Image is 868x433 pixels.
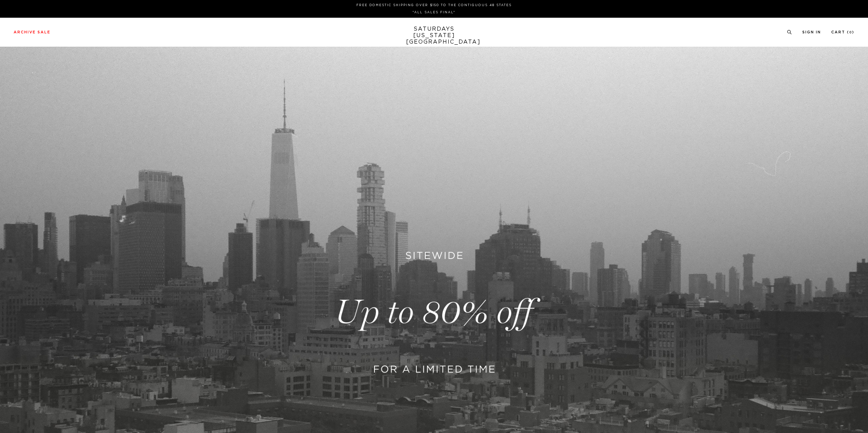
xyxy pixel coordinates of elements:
[802,30,821,34] a: Sign In
[849,31,852,34] small: 0
[406,26,462,45] a: SATURDAYS[US_STATE][GEOGRAPHIC_DATA]
[14,30,50,34] a: Archive Sale
[831,30,854,34] a: Cart (0)
[16,3,852,8] p: FREE DOMESTIC SHIPPING OVER $150 TO THE CONTIGUOUS 48 STATES
[16,10,852,15] p: *ALL SALES FINAL*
